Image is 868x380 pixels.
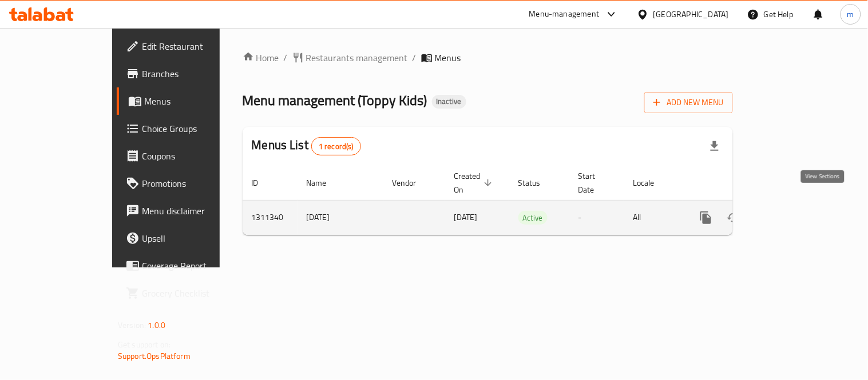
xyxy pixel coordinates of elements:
a: Coupons [117,142,257,170]
a: Menus [117,87,257,115]
td: [DATE] [298,200,383,235]
span: Grocery Checklist [142,286,248,300]
table: enhanced table [243,166,811,235]
span: Version: [118,318,146,333]
span: Vendor [393,176,431,190]
span: m [847,8,854,21]
span: Upsell [142,231,248,245]
span: Created On [454,169,496,197]
span: Edit Restaurant [142,39,248,53]
div: Total records count [311,137,361,155]
span: Menu disclaimer [142,204,248,218]
span: Menus [144,94,248,108]
div: Export file [701,133,728,160]
span: Branches [142,67,248,81]
a: Menu disclaimer [117,197,257,225]
div: Menu-management [529,7,600,21]
span: Coupons [142,149,248,163]
span: Menus [435,51,461,65]
span: Inactive [432,97,466,106]
a: Choice Groups [117,115,257,142]
span: Promotions [142,177,248,190]
th: Actions [683,166,811,201]
a: Branches [117,60,257,87]
span: Coverage Report [142,259,248,273]
span: Name [307,176,342,190]
a: Restaurants management [292,51,408,65]
td: All [624,200,683,235]
span: Locale [633,176,669,190]
li: / [284,51,288,65]
span: Restaurants management [306,51,408,65]
nav: breadcrumb [243,51,733,65]
td: - [569,200,624,235]
span: Add New Menu [653,95,724,110]
span: Choice Groups [142,122,248,135]
button: Add New Menu [644,92,733,113]
div: Inactive [432,95,466,109]
div: Active [518,211,548,225]
a: Upsell [117,225,257,252]
h2: Menus List [252,137,361,155]
span: Menu management ( Toppy Kids ) [243,87,427,113]
span: Get support on: [118,337,171,352]
span: Active [518,211,548,225]
span: 1 record(s) [312,141,360,152]
a: Home [243,51,279,65]
span: Start Date [578,169,611,197]
span: [DATE] [454,210,478,225]
span: Status [518,176,556,190]
div: [GEOGRAPHIC_DATA] [653,8,729,21]
li: / [413,51,417,65]
a: Support.OpsPlatform [118,349,191,363]
span: ID [252,176,274,190]
a: Grocery Checklist [117,279,257,307]
button: more [692,204,720,231]
span: 1.0.0 [148,318,165,333]
a: Promotions [117,170,257,197]
a: Edit Restaurant [117,33,257,60]
a: Coverage Report [117,252,257,279]
td: 1311340 [243,200,298,235]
